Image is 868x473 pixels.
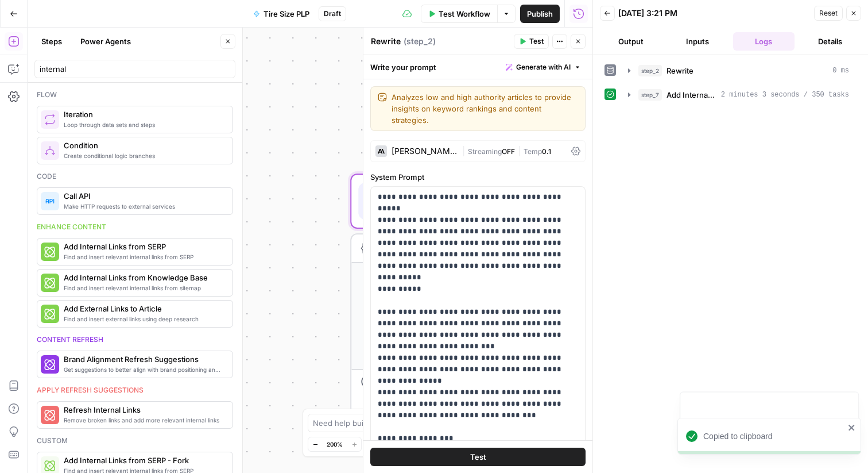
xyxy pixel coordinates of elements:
[37,90,233,100] div: Flow
[621,86,856,104] button: 2 minutes 3 seconds / 350 tasks
[37,222,233,232] div: Enhance content
[37,436,233,446] div: Custom
[733,32,795,51] button: Logs
[515,145,524,156] span: |
[529,36,544,47] span: Test
[64,314,223,324] span: Find and insert external links using deep research
[666,65,693,76] span: Rewrite
[421,5,497,23] button: Test Workflow
[721,90,849,100] span: 2 minutes 3 seconds / 350 tasks
[502,147,515,156] span: OFF
[462,145,468,156] span: |
[324,9,341,19] span: Draft
[263,8,309,20] span: Tire Size PLP
[527,8,553,20] span: Publish
[37,171,233,182] div: Code
[799,32,861,51] button: Details
[520,5,560,23] button: Publish
[370,448,586,466] button: Test
[363,55,592,79] div: Write your prompt
[64,109,223,120] span: Iteration
[327,440,343,449] span: 200%
[64,365,223,374] span: Get suggestions to better align with brand positioning and tone
[64,272,223,283] span: Add Internal Links from Knowledge Base
[600,32,662,51] button: Output
[37,385,233,395] div: Apply refresh suggestions
[666,32,728,51] button: Inputs
[638,89,662,101] span: step_7
[40,63,230,75] input: Search steps
[34,32,69,51] button: Steps
[64,140,223,151] span: Condition
[64,416,223,425] span: Remove broken links and add more relevant internal links
[64,283,223,293] span: Find and insert relevant internal links from sitemap
[64,190,223,202] span: Call API
[666,89,716,101] span: Add Internal Links from Knowledge Base
[370,171,586,183] label: System Prompt
[64,241,223,252] span: Add Internal Links from SERP
[350,49,706,105] div: WorkflowSet InputsInputs
[621,61,856,80] button: 0 ms
[524,147,542,156] span: Temp
[64,151,223,160] span: Create conditional logic branches
[516,62,571,72] span: Generate with AI
[542,147,551,156] span: 0.1
[514,34,549,49] button: Test
[832,66,849,76] span: 0 ms
[64,404,223,416] span: Refresh Internal Links
[501,60,586,75] button: Generate with AI
[848,423,856,432] button: close
[64,202,223,211] span: Make HTTP requests to external services
[819,8,838,18] span: Reset
[470,451,486,463] span: Test
[439,8,490,20] span: Test Workflow
[371,36,401,47] textarea: Rewrite
[703,430,844,442] div: Copied to clipboard
[468,147,502,156] span: Streaming
[392,147,458,155] div: [PERSON_NAME] 3.7 Sonnet
[246,5,316,23] button: Tire Size PLP
[814,6,843,21] button: Reset
[64,303,223,314] span: Add External Links to Article
[64,252,223,262] span: Find and insert relevant internal links from SERP
[73,32,138,51] button: Power Agents
[37,334,233,345] div: Content refresh
[64,455,223,466] span: Add Internal Links from SERP - Fork
[404,36,436,47] span: ( step_2 )
[638,65,662,76] span: step_2
[392,91,578,126] textarea: Analyzes low and high authority articles to provide insights on keyword rankings and content stra...
[64,353,223,365] span: Brand Alignment Refresh Suggestions
[64,120,223,129] span: Loop through data sets and steps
